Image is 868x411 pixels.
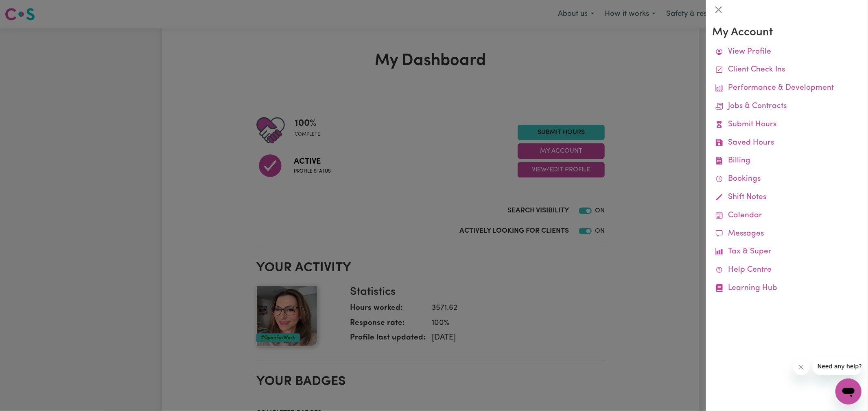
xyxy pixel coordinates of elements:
a: Client Check Ins [712,61,861,79]
a: Billing [712,152,861,170]
iframe: Message from company [813,357,861,375]
span: Need any help? [5,6,49,12]
a: Performance & Development [712,79,861,97]
a: Help Centre [712,261,861,279]
a: Calendar [712,207,861,225]
iframe: Close message [793,359,809,375]
iframe: Button to launch messaging window [835,379,861,405]
a: Saved Hours [712,134,861,152]
a: Tax & Super [712,243,861,261]
a: Jobs & Contracts [712,97,861,116]
a: Shift Notes [712,188,861,207]
a: Submit Hours [712,116,861,134]
h3: My Account [712,26,861,40]
a: View Profile [712,43,861,61]
a: Bookings [712,170,861,188]
a: Learning Hub [712,279,861,298]
a: Messages [712,225,861,243]
button: Close [712,3,725,16]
